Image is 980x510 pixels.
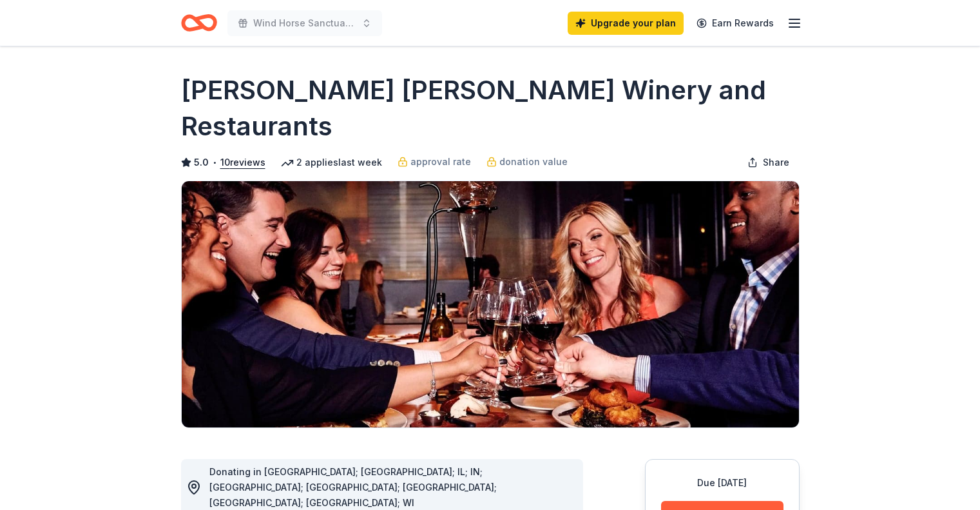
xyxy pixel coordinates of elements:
[499,154,568,170] span: donation value
[398,154,471,170] a: approval rate
[410,154,471,170] span: approval rate
[689,12,782,35] a: Earn Rewards
[182,181,799,427] img: Image for Cooper's Hawk Winery and Restaurants
[194,155,209,170] span: 5.0
[227,10,382,36] button: Wind Horse Sanctuary Online Auction
[181,8,217,38] a: Home
[568,12,684,35] a: Upgrade your plan
[737,150,800,175] button: Share
[281,155,382,170] div: 2 applies last week
[212,157,216,168] span: •
[661,475,783,491] div: Due [DATE]
[253,15,356,31] span: Wind Horse Sanctuary Online Auction
[220,155,265,170] button: 10reviews
[486,154,568,170] a: donation value
[763,155,789,170] span: Share
[181,72,800,144] h1: [PERSON_NAME] [PERSON_NAME] Winery and Restaurants
[209,466,497,508] span: Donating in [GEOGRAPHIC_DATA]; [GEOGRAPHIC_DATA]; IL; IN; [GEOGRAPHIC_DATA]; [GEOGRAPHIC_DATA]; [...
